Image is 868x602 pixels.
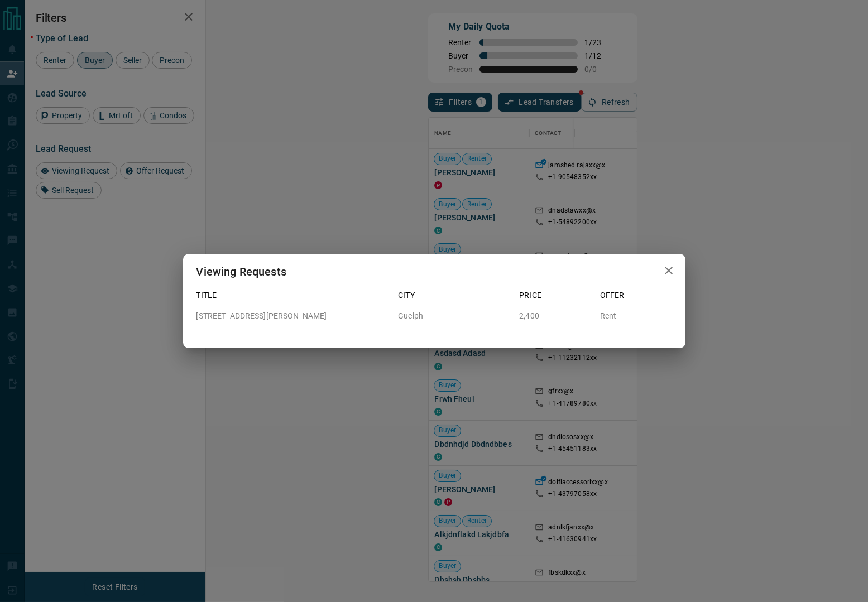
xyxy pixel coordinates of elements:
p: Rent [600,310,672,322]
p: City [398,290,510,301]
p: Guelph [398,310,510,322]
p: Offer [600,290,672,301]
p: Title [196,290,390,301]
h2: Viewing Requests [183,254,300,290]
p: 2,400 [519,310,591,322]
p: Price [519,290,591,301]
p: [STREET_ADDRESS][PERSON_NAME] [196,310,390,322]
